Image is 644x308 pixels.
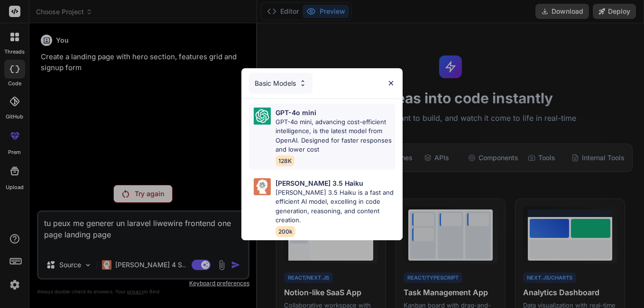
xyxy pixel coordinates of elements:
[276,178,363,188] p: [PERSON_NAME] 3.5 Haiku
[249,73,313,94] div: Basic Models
[276,226,295,237] span: 200k
[276,108,316,118] p: GPT-4o mini
[276,188,395,225] p: [PERSON_NAME] 3.5 Haiku is a fast and efficient AI model, excelling in code generation, reasoning...
[276,155,294,166] span: 128K
[254,108,271,125] img: Pick Models
[299,79,307,87] img: Pick Models
[254,178,271,195] img: Pick Models
[276,118,395,154] p: GPT-4o mini, advancing cost-efficient intelligence, is the latest model from OpenAI. Designed for...
[387,79,395,87] img: close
